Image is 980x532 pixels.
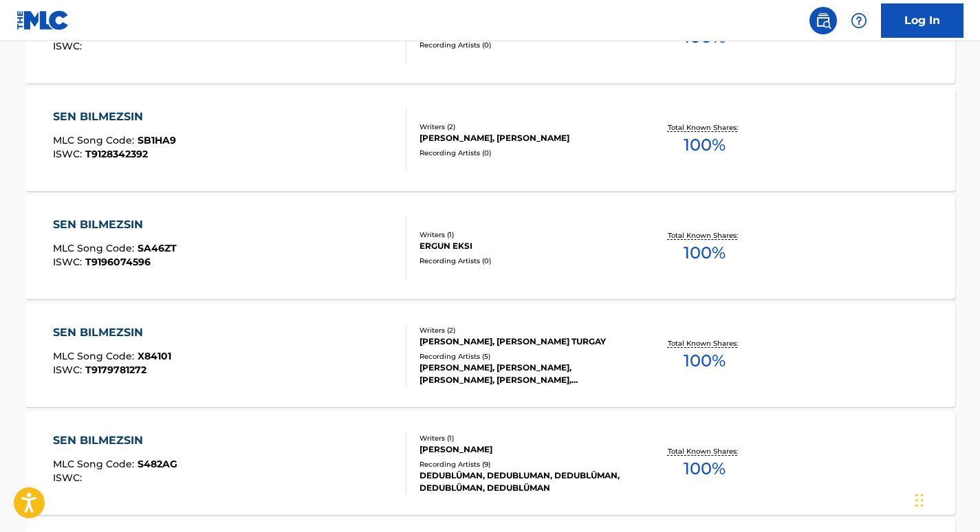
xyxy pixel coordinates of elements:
div: Writers ( 1 ) [420,230,627,240]
div: [PERSON_NAME], [PERSON_NAME] TURGAY [420,335,627,348]
div: Recording Artists ( 0 ) [420,256,627,266]
span: ISWC : [53,256,85,268]
a: SEN BILMEZSINMLC Song Code:SB1HA9ISWC:T9128342392Writers (2)[PERSON_NAME], [PERSON_NAME]Recording... [25,88,955,191]
a: SEN BILMEZSINMLC Song Code:X84101ISWC:T9179781272Writers (2)[PERSON_NAME], [PERSON_NAME] TURGAYRe... [25,304,955,407]
span: 100 % [684,348,726,373]
span: SB1HA9 [138,134,176,146]
p: Total Known Shares: [668,122,741,133]
span: 100 % [684,133,726,157]
div: Writers ( 2 ) [420,325,627,335]
a: Log In [881,3,963,38]
img: MLC Logo [17,10,69,30]
div: [PERSON_NAME], [PERSON_NAME] [420,132,627,144]
span: MLC Song Code : [53,458,138,470]
div: Writers ( 2 ) [420,122,627,132]
div: Drag [915,480,924,521]
span: MLC Song Code : [53,134,138,146]
span: 100 % [684,456,726,481]
div: Recording Artists ( 0 ) [420,40,627,50]
span: S482AG [138,458,177,470]
img: help [851,12,867,29]
span: MLC Song Code : [53,350,138,362]
span: T9179781272 [85,364,146,376]
span: MLC Song Code : [53,242,138,254]
div: [PERSON_NAME] [420,443,627,456]
p: Total Known Shares: [668,230,741,241]
a: SEN BILMEZSINMLC Song Code:S482AGISWC:Writers (1)[PERSON_NAME]Recording Artists (9)DEDUBLÜMAN, DE... [25,412,955,515]
span: 100 % [684,241,726,265]
div: SEN BILMEZSIN [53,217,177,233]
span: SA46ZT [138,242,177,254]
div: SEN BILMEZSIN [53,109,176,125]
p: Total Known Shares: [668,446,741,456]
div: Recording Artists ( 0 ) [420,148,627,158]
span: T9128342392 [85,148,148,160]
span: ISWC : [53,364,85,376]
div: [PERSON_NAME], [PERSON_NAME], [PERSON_NAME], [PERSON_NAME], [PERSON_NAME] [420,362,627,386]
div: SEN BILMEZSIN [53,432,177,449]
img: search [815,12,831,29]
iframe: Chat Widget [911,466,980,532]
a: Public Search [809,7,837,34]
div: SEN BILMEZSIN [53,324,171,341]
span: X84101 [138,350,171,362]
div: Recording Artists ( 5 ) [420,351,627,362]
div: Help [845,7,873,34]
div: Writers ( 1 ) [420,433,627,443]
p: Total Known Shares: [668,338,741,348]
span: ISWC : [53,148,85,160]
div: DEDUBLÜMAN, DEDUBLUMAN, DEDUBLÜMAN, DEDUBLÜMAN, DEDUBLÜMAN [420,469,627,494]
span: ISWC : [53,40,85,52]
div: Recording Artists ( 9 ) [420,459,627,469]
span: T9196074596 [85,256,151,268]
div: ERGUN EKSI [420,240,627,252]
span: ISWC : [53,472,85,484]
a: SEN BILMEZSINMLC Song Code:SA46ZTISWC:T9196074596Writers (1)ERGUN EKSIRecording Artists (0)Total ... [25,196,955,299]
